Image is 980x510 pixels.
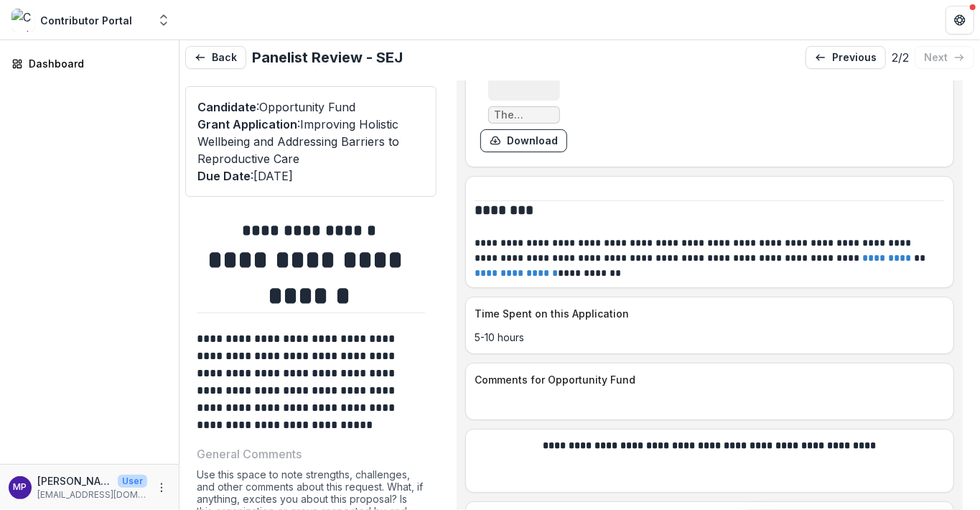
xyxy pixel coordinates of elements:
p: 5-10 hours [475,330,945,345]
span: The Midwife Center's 2023 Annual Report.pdf [495,109,554,121]
span: Grant Application [197,117,297,131]
p: [PERSON_NAME] [37,473,112,488]
p: : [DATE] [197,167,424,185]
div: Contributor Portal [40,13,132,28]
div: Dashboard [29,56,162,71]
div: The Midwife Center's 2023 Annual Report.pdfdownload-form-response [480,29,567,152]
p: Comments for Opportunity Fund [475,372,939,387]
button: Back [185,46,246,69]
h2: Panelist Review - SEJ [252,49,403,66]
p: General Comments [197,445,302,463]
p: : Improving Holistic Wellbeing and Addressing Barriers to Reproductive Care [197,116,424,167]
p: previous [832,52,877,64]
p: Time Spent on this Application [475,306,939,321]
span: Candidate [197,100,256,114]
p: : Opportunity Fund [197,98,424,116]
p: User [118,475,147,488]
p: [EMAIL_ADDRESS][DOMAIN_NAME] [37,488,147,501]
button: More [153,479,170,496]
div: Marge Petruska [14,483,27,492]
a: previous [806,46,886,69]
span: Due Date [197,169,251,183]
button: Get Help [946,6,974,34]
button: next [915,46,974,69]
p: 2 / 2 [892,49,909,66]
a: Dashboard [6,52,173,75]
button: download-form-response [480,129,567,152]
p: next [924,52,948,64]
img: Contributor Portal [11,9,34,32]
button: Open entity switcher [154,6,174,34]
